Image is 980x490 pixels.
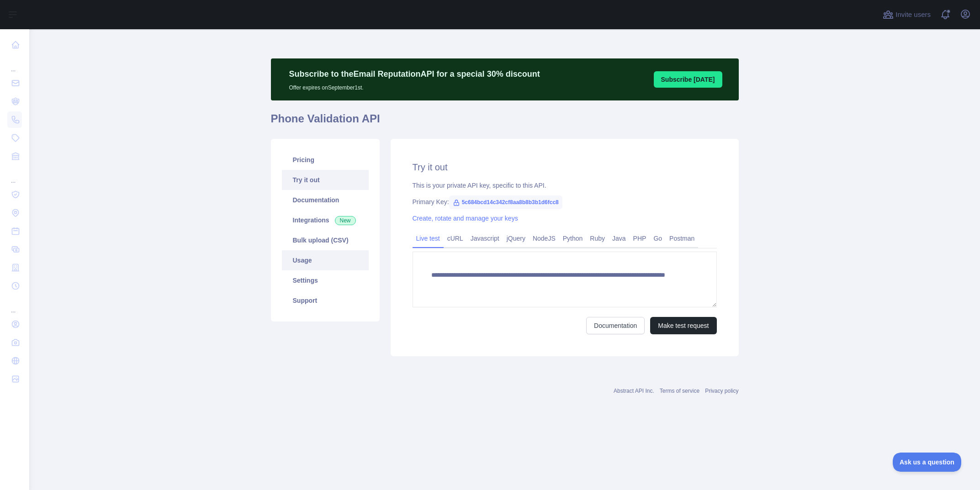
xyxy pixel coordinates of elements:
span: Invite users [895,10,931,20]
p: Subscribe to the Email Reputation API for a special 30 % discount [289,68,540,80]
h2: Try it out [413,161,717,174]
a: Try it out [282,170,369,190]
button: Subscribe [DATE] [654,71,722,88]
a: Bulk upload (CSV) [282,230,369,250]
a: Usage [282,250,369,270]
a: Go [650,231,666,246]
div: This is your private API key, specific to this API. [413,181,717,190]
a: Documentation [282,190,369,210]
a: Ruby [586,231,609,246]
a: Privacy policy [705,388,738,394]
button: Make test request [650,317,716,334]
span: New [335,216,356,225]
a: Terms of service [660,388,699,394]
a: Create, rotate and manage your keys [413,215,518,222]
iframe: Toggle Customer Support [893,453,962,472]
a: Java [609,231,630,246]
button: Invite users [881,7,932,22]
a: jQuery [503,231,529,246]
a: Live test [413,231,444,246]
a: cURL [444,231,467,246]
a: Javascript [467,231,503,246]
div: ... [7,55,22,73]
a: Python [559,231,587,246]
p: Offer expires on September 1st. [289,80,540,91]
a: Postman [666,231,698,246]
a: Settings [282,270,369,290]
h1: Phone Validation API [271,111,739,133]
div: ... [7,296,22,314]
div: Primary Key: [413,197,717,206]
a: PHP [630,231,650,246]
a: Integrations New [282,210,369,230]
span: 5c684bcd14c342cf8aa8b8b3b1d6fcc8 [449,195,562,209]
div: ... [7,166,22,184]
a: Support [282,290,369,311]
a: Documentation [586,317,645,334]
a: Abstract API Inc. [614,388,654,394]
a: Pricing [282,150,369,170]
a: NodeJS [529,231,559,246]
